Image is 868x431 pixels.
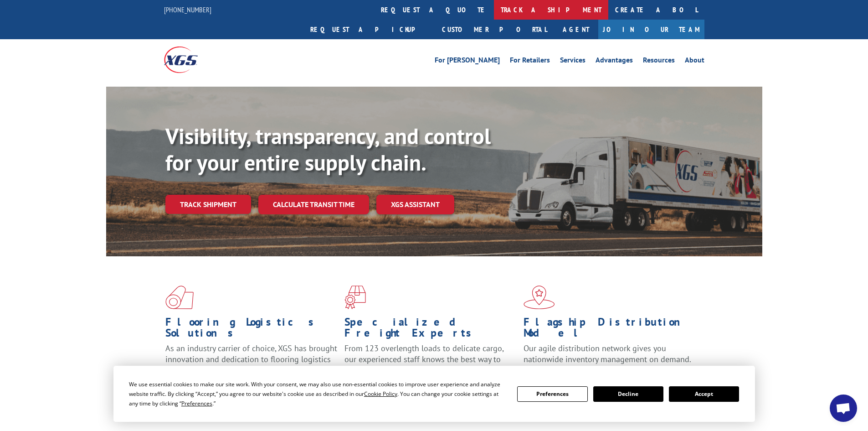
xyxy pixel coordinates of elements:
[517,386,587,402] button: Preferences
[165,195,251,214] a: Track shipment
[344,286,366,309] img: xgs-icon-focused-on-flooring-red
[303,20,435,39] a: Request a pickup
[435,20,554,39] a: Customer Portal
[165,286,194,309] img: xgs-icon-total-supply-chain-intelligence-red
[598,20,704,39] a: Join Our Team
[685,57,704,67] a: About
[164,5,211,14] a: [PHONE_NUMBER]
[524,317,696,343] h1: Flagship Distribution Model
[524,286,555,309] img: xgs-icon-flagship-distribution-model-red
[258,195,369,214] a: Calculate transit time
[113,366,755,422] div: Cookie Consent Prompt
[344,317,517,343] h1: Specialized Freight Experts
[376,195,454,214] a: XGS ASSISTANT
[596,57,633,67] a: Advantages
[165,343,337,375] span: As an industry carrier of choice, XGS has brought innovation and dedication to flooring logistics...
[435,57,500,67] a: For [PERSON_NAME]
[510,57,550,67] a: For Retailers
[643,57,675,67] a: Resources
[165,122,491,177] b: Visibility, transparency, and control for your entire supply chain.
[165,317,338,343] h1: Flooring Logistics Solutions
[364,390,397,398] span: Cookie Policy
[830,395,857,422] a: Open chat
[593,386,663,402] button: Decline
[560,57,586,67] a: Services
[524,343,691,364] span: Our agile distribution network gives you nationwide inventory management on demand.
[554,20,598,39] a: Agent
[669,386,739,402] button: Accept
[129,379,506,408] div: We use essential cookies to make our site work. With your consent, we may also use non-essential ...
[344,343,517,384] p: From 123 overlength loads to delicate cargo, our experienced staff knows the best way to move you...
[181,400,212,407] span: Preferences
